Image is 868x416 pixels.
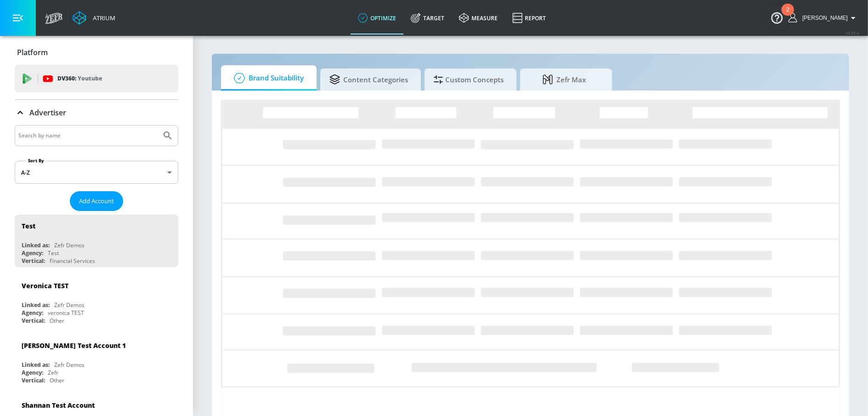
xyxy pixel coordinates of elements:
p: Platform [17,47,48,57]
div: Linked as: [22,241,50,249]
div: DV360: Youtube [15,65,178,92]
label: Sort By [26,158,46,164]
input: Search by name [18,130,158,142]
div: Vertical: [22,317,45,325]
div: veronica TEST [48,309,84,317]
div: Linked as: [22,301,50,309]
div: Platform [15,40,178,65]
div: Zefr [48,369,58,376]
p: Advertiser [29,108,66,118]
button: Add Account [70,191,123,211]
div: 2 [786,10,789,22]
button: Open Resource Center, 2 new notifications [764,5,790,30]
div: Agency: [22,309,43,317]
span: Add Account [79,196,114,206]
div: TestLinked as:Zefr DemosAgency:TestVertical:Financial Services [15,215,178,267]
div: Test [48,249,59,257]
div: Vertical: [22,376,45,384]
a: measure [452,1,505,34]
div: [PERSON_NAME] Test Account 1 [22,341,126,350]
span: Zefr Max [529,68,599,91]
div: Other [50,317,64,325]
div: Veronica TESTLinked as:Zefr DemosAgency:veronica TESTVertical:Other [15,274,178,327]
div: Atrium [89,14,115,22]
div: [PERSON_NAME] Test Account 1Linked as:Zefr DemosAgency:ZefrVertical:Other [15,334,178,387]
a: Report [505,1,553,34]
div: Other [50,376,64,384]
a: Atrium [73,11,115,25]
div: Test [22,222,35,230]
span: v 4.25.4 [846,30,859,35]
span: Custom Concepts [434,68,504,91]
div: Agency: [22,249,43,257]
div: Financial Services [50,257,95,265]
p: DV360: [57,74,102,84]
button: [PERSON_NAME] [789,12,859,23]
span: Content Categories [329,68,408,91]
div: Linked as: [22,361,50,369]
span: login as: sarah.grindle@zefr.com [799,15,848,21]
div: Zefr Demos [54,301,85,309]
a: optimize [351,1,403,34]
div: Veronica TEST [22,281,68,290]
div: Zefr Demos [54,241,85,249]
div: Agency: [22,369,43,376]
div: Advertiser [15,100,178,125]
div: Vertical: [22,257,45,265]
div: Zefr Demos [54,361,85,369]
div: Shannan Test Account [22,401,95,410]
div: A-Z [15,161,178,184]
a: Target [403,1,452,34]
span: Brand Suitability [230,67,304,89]
p: Youtube [78,74,102,83]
